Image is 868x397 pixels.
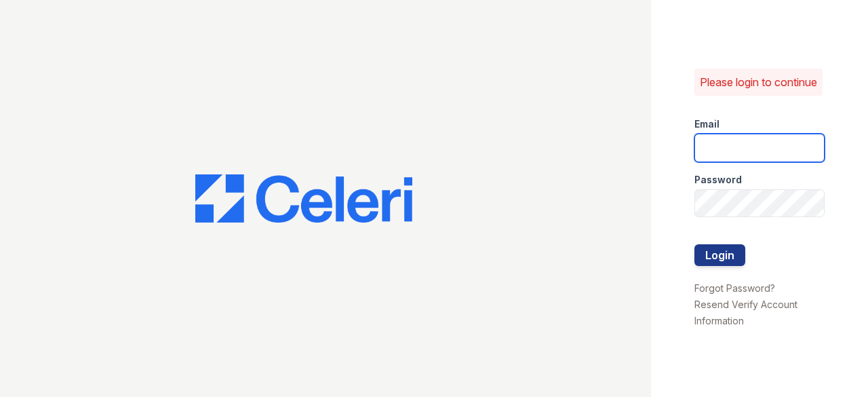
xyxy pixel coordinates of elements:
button: Login [694,244,745,266]
label: Password [694,173,742,187]
p: Please login to continue [700,74,817,90]
img: CE_Logo_Blue-a8612792a0a2168367f1c8372b55b34899dd931a85d93a1a3d3e32e68fde9ad4.png [195,174,412,223]
label: Email [694,117,719,131]
a: Forgot Password? [694,282,775,294]
a: Resend Verify Account Information [694,299,797,326]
